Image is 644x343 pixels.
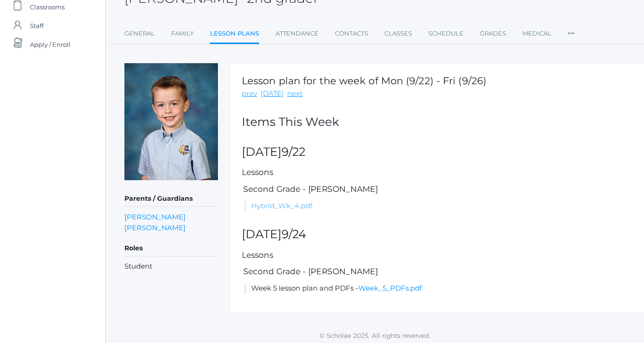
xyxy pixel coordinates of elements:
h5: Lessons [242,251,636,260]
h5: Second Grade - [PERSON_NAME] [242,185,636,194]
a: Family [171,24,194,43]
span: 9/24 [282,227,306,241]
a: Lesson Plans [210,24,259,44]
a: [PERSON_NAME] [124,222,186,233]
span: Apply / Enroll [30,35,71,54]
a: Grades [480,24,506,43]
a: next [287,88,303,99]
a: prev [242,88,257,99]
a: Contacts [335,24,368,43]
li: Week 5 lesson plan and PDFs - [244,283,636,294]
h5: Lessons [242,168,636,177]
a: Attendance [275,24,318,43]
li: Student [124,261,218,272]
h2: Items This Week [242,116,636,129]
a: Medical [522,24,551,43]
h2: [DATE] [242,146,636,159]
a: Hybrid_Wk_4.pdf [251,201,312,210]
span: 9/22 [282,145,305,159]
img: Daniel Sandeman [124,63,218,180]
a: Week_5_PDFs.pdf [358,284,422,292]
h2: [DATE] [242,228,636,241]
a: Classes [384,24,412,43]
a: General [124,24,155,43]
a: Schedule [428,24,463,43]
h5: Roles [124,241,218,256]
h1: Lesson plan for the week of Mon (9/22) - Fri (9/26) [242,75,486,86]
span: Staff [30,16,43,35]
a: [DATE] [260,88,284,99]
p: © Scholae 2025. All rights reserved. [106,331,644,340]
h5: Second Grade - [PERSON_NAME] [242,267,636,276]
h5: Parents / Guardians [124,191,218,207]
a: [PERSON_NAME] [124,212,186,222]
